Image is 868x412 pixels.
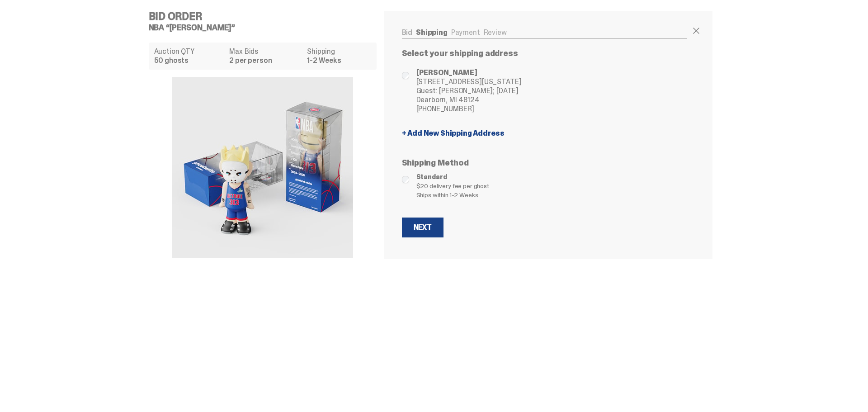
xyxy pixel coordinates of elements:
[402,218,443,237] button: Next
[416,95,522,104] span: Dearborn, MI 48124
[307,57,371,64] dd: 1-2 Weeks
[414,224,432,231] div: Next
[416,172,688,181] span: Standard
[402,159,688,167] p: Shipping Method
[402,28,413,37] a: Bid
[154,48,224,55] dt: Auction QTY
[154,57,224,64] dd: 50 ghosts
[229,48,302,55] dt: Max Bids
[402,49,688,57] p: Select your shipping address
[451,28,480,37] a: Payment
[484,28,507,37] a: Review
[402,130,688,137] a: + Add New Shipping Address
[416,68,522,77] span: [PERSON_NAME]
[416,104,522,114] span: [PHONE_NUMBER]
[416,28,448,37] a: Shipping
[416,86,522,95] span: Guest: [PERSON_NAME]; [DATE]
[416,77,522,86] span: [STREET_ADDRESS][US_STATE]
[149,11,384,22] h4: Bid Order
[149,24,384,32] h5: NBA “[PERSON_NAME]”
[172,77,353,258] img: product image
[416,190,688,199] span: Ships within 1-2 Weeks
[416,181,688,190] span: $20 delivery fee per ghost
[229,57,302,64] dd: 2 per person
[307,48,371,55] dt: Shipping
